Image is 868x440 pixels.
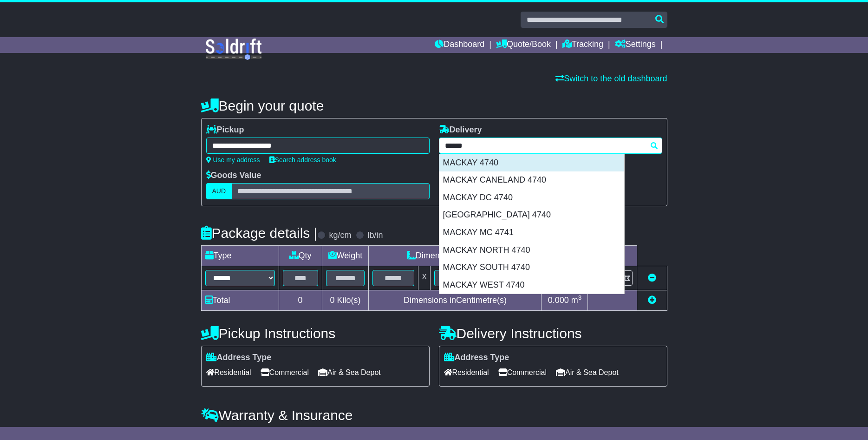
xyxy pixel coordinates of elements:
a: Use my address [206,156,260,164]
label: Goods Value [206,171,261,181]
span: Residential [444,365,489,380]
a: Dashboard [435,37,484,53]
span: m [571,296,582,305]
span: Air & Sea Depot [318,365,381,380]
sup: 3 [578,294,582,301]
td: Dimensions in Centimetre(s) [369,290,542,311]
a: Settings [615,37,656,53]
div: MACKAY DC 4740 [439,189,624,207]
label: AUD [206,183,232,199]
label: Address Type [444,353,509,363]
span: Residential [206,365,251,380]
h4: Pickup Instructions [201,326,430,341]
label: Pickup [206,125,244,135]
span: 0.000 [548,296,569,305]
td: 0 [279,290,322,311]
typeahead: Please provide city [439,138,662,154]
td: Total [201,290,279,311]
div: MACKAY MC 4741 [439,224,624,242]
td: x [418,266,431,290]
div: MACKAY CANELAND 4740 [439,171,624,189]
td: Qty [279,246,322,266]
span: 0 [330,296,334,305]
div: MACKAY SOUTH 4740 [439,259,624,276]
span: Commercial [261,365,309,380]
td: Kilo(s) [322,290,369,311]
a: Quote/Book [496,37,551,53]
h4: Begin your quote [201,98,667,113]
a: Tracking [562,37,603,53]
h4: Package details | [201,225,318,241]
a: Remove this item [648,273,656,282]
label: Address Type [206,353,272,363]
label: Delivery [439,125,482,135]
td: Type [201,246,279,266]
label: lb/in [367,230,383,241]
div: MACKAY WEST 4740 [439,276,624,294]
h4: Delivery Instructions [439,326,667,341]
span: Commercial [498,365,547,380]
a: Switch to the old dashboard [555,74,667,83]
label: kg/cm [329,230,351,241]
div: [GEOGRAPHIC_DATA] 4740 [439,206,624,224]
a: Search address book [269,156,336,164]
div: MACKAY NORTH 4740 [439,242,624,259]
div: MACKAY 4740 [439,154,624,172]
h4: Warranty & Insurance [201,407,667,423]
a: Add new item [648,296,656,305]
span: Air & Sea Depot [556,365,619,380]
td: Weight [322,246,369,266]
td: Dimensions (L x W x H) [369,246,542,266]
